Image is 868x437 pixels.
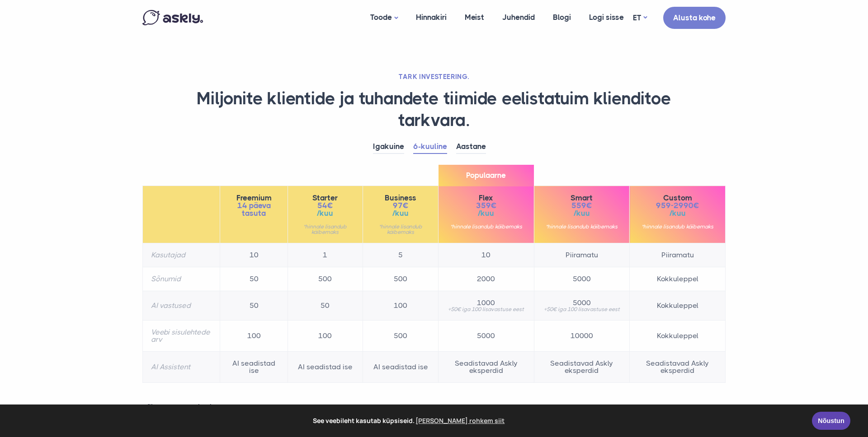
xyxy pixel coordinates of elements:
td: Kokkuleppel [630,321,726,352]
small: *hinnale lisandub käibemaks [296,224,355,235]
td: 100 [288,321,363,352]
h1: Miljonite klientide ja tuhandete tiimide eelistatuim klienditoe tarkvara. [142,88,726,131]
a: learn more about cookies [415,414,506,428]
small: *hinnale lisandub käibemaks [371,224,430,235]
small: +50€ iga 100 lisavastuse eest [542,307,622,312]
td: Seadistavad Askly eksperdid [438,352,534,383]
span: 97€ [371,202,430,209]
span: Smart [542,194,622,202]
td: 10000 [534,321,630,352]
span: Starter [296,194,355,202]
td: 50 [220,291,288,321]
td: 5000 [438,321,534,352]
td: AI seadistad ise [288,352,363,383]
td: 100 [220,321,288,352]
td: 2000 [438,267,534,291]
td: 100 [363,291,439,321]
span: Custom [638,194,717,202]
span: /kuu [638,209,717,217]
small: *hinnale lisandub käibemaks [542,224,622,229]
a: Alusta kohe [663,7,726,29]
th: Veebi sisulehtede arv [143,321,220,352]
a: Aastane [456,140,486,154]
a: Igakuine [373,140,404,154]
td: 5000 [534,267,630,291]
span: /kuu [296,209,355,217]
strong: Kõik Askly paketid sisaldavad: [142,403,245,411]
span: Freemium [228,194,279,202]
td: Seadistavad Askly eksperdid [534,352,630,383]
span: 14 päeva tasuta [228,202,279,217]
td: AI seadistad ise [220,352,288,383]
th: AI vastused [143,291,220,321]
span: Business [371,194,430,202]
td: Seadistavad Askly eksperdid [630,352,726,383]
span: /kuu [371,209,430,217]
a: ET [633,11,647,24]
a: Nõustun [812,412,850,430]
small: +50€ iga 100 lisavastuse eest [447,307,526,312]
th: Kasutajad [143,243,220,267]
span: 1000 [447,299,526,307]
td: 50 [288,291,363,321]
small: *hinnale lisandub käibemaks [638,224,717,229]
td: 10 [438,243,534,267]
td: 1 [288,243,363,267]
span: 359€ [447,202,526,209]
small: *hinnale lisandub käibemaks [447,224,526,229]
h2: TARK INVESTEERING. [142,72,726,81]
td: Piiramatu [534,243,630,267]
td: 500 [288,267,363,291]
th: AI Assistent [143,352,220,383]
span: Populaarne [439,165,534,186]
span: /kuu [542,209,622,217]
td: Kokkuleppel [630,267,726,291]
td: Piiramatu [630,243,726,267]
a: 6-kuuline [413,140,447,154]
span: 959-2990€ [638,202,717,209]
td: 10 [220,243,288,267]
span: 559€ [542,202,622,209]
span: Flex [447,194,526,202]
td: 500 [363,267,439,291]
span: /kuu [447,209,526,217]
td: 500 [363,321,439,352]
td: AI seadistad ise [363,352,439,383]
td: 50 [220,267,288,291]
img: Askly [142,10,203,25]
span: 5000 [542,299,622,307]
th: Sõnumid [143,267,220,291]
span: Kokkuleppel [638,302,717,309]
span: 54€ [296,202,355,209]
td: 5 [363,243,439,267]
span: See veebileht kasutab küpsiseid. [13,414,806,428]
